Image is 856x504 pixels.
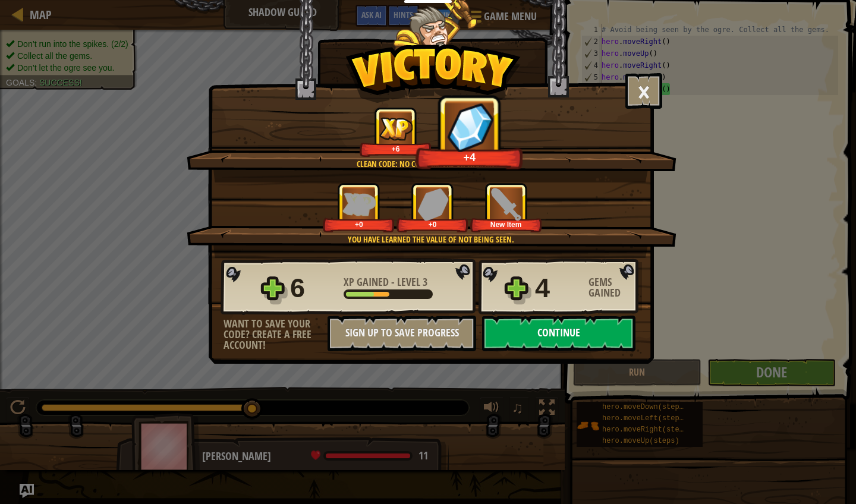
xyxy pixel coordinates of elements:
[344,275,391,289] span: XP Gained
[325,220,392,229] div: +0
[362,144,429,153] div: +6
[535,269,581,307] div: 4
[342,193,376,216] img: XP Gained
[224,319,328,351] div: Want to save your code? Create a free account!
[490,188,523,220] img: New Item
[423,275,427,289] span: 3
[399,220,466,229] div: +0
[243,158,618,170] div: Clean code: no code errors or warnings.
[419,150,520,164] div: +4
[482,316,635,351] button: Continue
[243,234,618,245] div: You have learned the value of not being seen.
[588,277,642,298] div: Gems Gained
[395,275,423,289] span: Level
[379,117,413,140] img: XP Gained
[447,102,493,152] img: Gems Gained
[625,73,662,109] button: ×
[328,316,476,351] button: Sign Up to Save Progress
[290,269,336,307] div: 6
[473,220,540,229] div: New Item
[344,277,427,288] div: -
[345,44,521,103] img: Victory
[417,188,448,220] img: Gems Gained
